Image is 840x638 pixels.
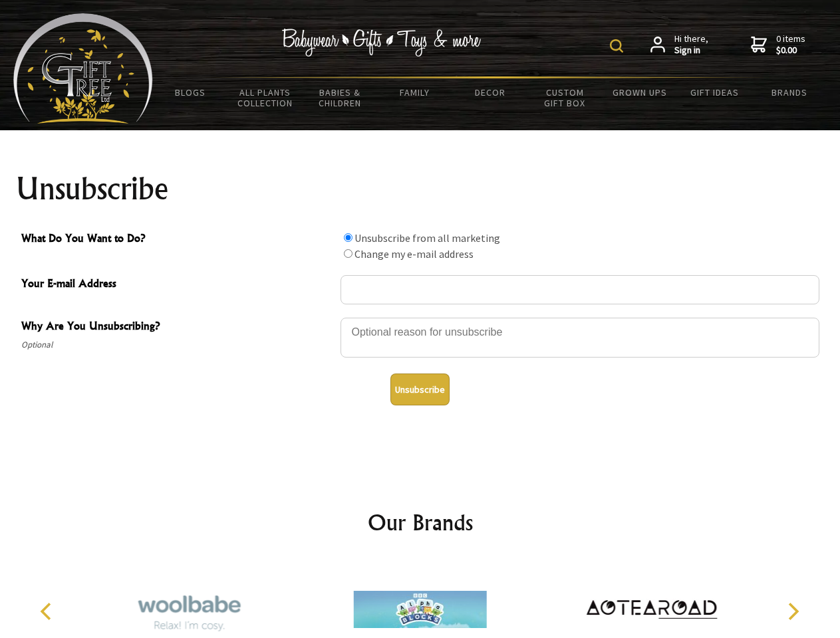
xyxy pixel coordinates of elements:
[21,337,334,353] span: Optional
[674,45,708,56] strong: Sign in
[228,78,303,117] a: All Plants Collection
[153,78,228,106] a: BLOGS
[16,173,825,205] h1: Unsubscribe
[751,33,805,56] a: 0 items$0.00
[341,318,819,358] textarea: Why Are You Unsubscribing?
[341,275,819,304] input: Your E-mail Address
[21,230,334,249] span: What Do You Want to Do?
[344,249,352,258] input: What Do You Want to Do?
[674,33,708,56] span: Hi there,
[13,13,153,124] img: Babyware - Gifts - Toys and more...
[452,78,527,106] a: Decor
[752,78,827,106] a: Brands
[776,45,805,56] strong: $0.00
[344,233,352,242] input: What Do You Want to Do?
[527,78,603,117] a: Custom Gift Box
[390,373,450,405] button: Unsubscribe
[354,231,500,245] label: Unsubscribe from all marketing
[21,275,334,294] span: Your E-mail Address
[778,597,807,626] button: Next
[354,247,474,261] label: Change my e-mail address
[378,78,453,106] a: Family
[610,39,623,53] img: product search
[677,78,752,106] a: Gift Ideas
[776,33,805,56] span: 0 items
[27,506,814,538] h2: Our Brands
[282,29,482,56] img: Babywear - Gifts - Toys & more
[303,78,378,117] a: Babies & Children
[650,33,708,56] a: Hi there,Sign in
[33,597,63,626] button: Previous
[602,78,677,106] a: Grown Ups
[21,318,334,337] span: Why Are You Unsubscribing?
